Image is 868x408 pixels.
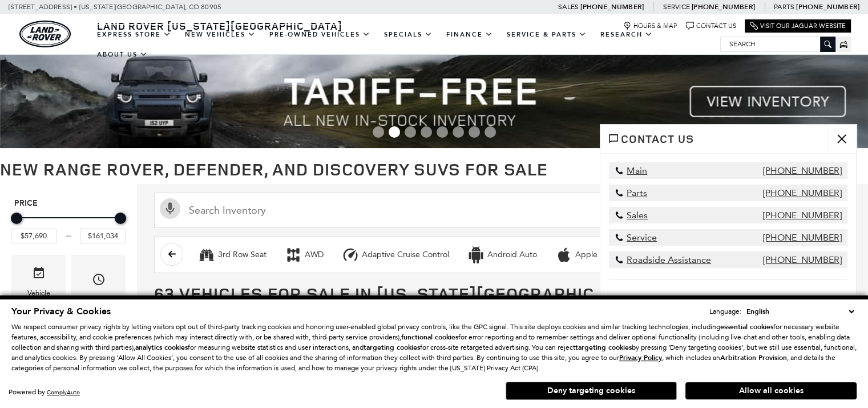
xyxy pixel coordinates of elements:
span: [PHONE_NUMBER] [763,187,842,198]
button: 3rd Row Seat3rd Row Seat [192,243,273,267]
a: About Us [90,45,155,65]
a: [PHONE_NUMBER] [692,2,755,11]
div: Vehicle Status [20,287,57,312]
a: New Vehicles [178,25,263,45]
a: land-rover [19,21,71,47]
span: Land Rover [US_STATE][GEOGRAPHIC_DATA] [97,19,342,33]
div: Android Auto [467,246,485,263]
span: Parts [774,3,794,11]
div: Adaptive Cruise Control [342,246,359,263]
span: Sales [558,3,579,11]
svg: Click to toggle on voice search [160,198,180,219]
a: Specials [377,25,439,45]
strong: essential cookies [720,322,773,331]
span: Main [615,165,647,176]
div: Minimum Price [11,213,22,224]
span: Go to slide 3 [405,126,416,138]
strong: targeting cookies [575,343,632,352]
span: Parts [615,187,647,198]
span: Year [92,270,106,293]
div: VehicleVehicle Status [11,255,66,321]
a: Service & Parts [500,25,594,45]
span: Go to slide 2 [389,126,400,138]
button: close [827,125,856,153]
div: Apple CarPlay [555,246,572,263]
button: AWDAWD [278,243,330,267]
div: Maximum Price [115,213,126,224]
a: [PHONE_NUMBER] [580,2,644,11]
button: Apple CarPlayApple CarPlay [549,243,633,267]
a: Contact Us [686,22,736,30]
a: Main [PHONE_NUMBER] [609,162,847,179]
span: Sales [615,210,648,221]
span: Go to slide 7 [469,126,480,138]
span: Go to slide 8 [485,126,496,138]
nav: Main Navigation [90,25,720,65]
span: [PHONE_NUMBER] [763,232,842,243]
button: Deny targeting cookies [506,382,677,400]
a: Research [594,25,660,45]
a: Hours & Map [623,22,677,30]
div: Android Auto [487,250,537,260]
p: We respect consumer privacy rights by letting visitors opt out of third-party tracking cookies an... [11,322,857,373]
span: 63 Vehicles for Sale in [US_STATE][GEOGRAPHIC_DATA], [GEOGRAPHIC_DATA] [154,282,659,328]
input: Search Inventory [154,193,851,228]
h5: Price [14,198,123,209]
div: Powered by [9,389,80,396]
strong: analytics cookies [135,343,188,352]
a: Roadside Assistance [PHONE_NUMBER] [609,251,847,268]
span: Go to slide 4 [421,126,432,138]
a: Sales [PHONE_NUMBER] [609,207,847,223]
span: [PHONE_NUMBER] [763,254,842,265]
strong: Arbitration Provision [720,353,787,362]
a: Parts [PHONE_NUMBER] [609,185,847,201]
strong: targeting cookies [364,343,420,352]
span: Go to slide 1 [373,126,384,138]
a: Visit Our Jaguar Website [750,22,846,30]
a: [STREET_ADDRESS] • [US_STATE][GEOGRAPHIC_DATA], CO 80905 [9,3,221,11]
a: Finance [439,25,500,45]
div: Apple CarPlay [575,250,627,260]
span: Go to slide 5 [437,126,448,138]
span: [PHONE_NUMBER] [763,165,842,176]
span: Go to slide 6 [453,126,464,138]
span: [PHONE_NUMBER] [763,210,842,221]
span: Your Privacy & Cookies [11,305,111,318]
h2: Contact Us [621,133,694,145]
div: AWD [285,246,302,263]
button: Android AutoAndroid Auto [461,243,543,267]
select: Language Select [744,306,857,317]
button: Adaptive Cruise ControlAdaptive Cruise Control [336,243,455,267]
div: YearYear [71,255,126,321]
a: ComplyAuto [47,389,80,396]
input: Minimum [11,229,57,243]
a: [PHONE_NUMBER] [796,2,859,11]
a: Privacy Policy [619,354,662,362]
div: 3rd Row Seat [218,250,267,260]
button: Allow all cookies [685,382,857,399]
div: Year [91,293,106,306]
span: Service [663,3,689,11]
a: EXPRESS STORE [90,25,178,45]
a: Pre-Owned Vehicles [263,25,377,45]
span: Roadside Assistance [615,254,711,265]
button: scroll left [160,243,183,266]
input: Maximum [80,229,126,243]
input: Search [721,37,835,51]
u: Privacy Policy [619,353,662,362]
div: Price [11,209,126,243]
a: Service [PHONE_NUMBER] [609,229,847,246]
a: Land Rover [US_STATE][GEOGRAPHIC_DATA] [90,19,349,33]
div: 3rd Row Seat [198,246,215,263]
div: AWD [305,250,324,260]
strong: functional cookies [401,333,458,342]
img: Land Rover [19,21,71,47]
span: [STREET_ADDRESS] [US_STATE][GEOGRAPHIC_DATA] [629,294,766,316]
span: Vehicle [32,263,46,287]
div: Adaptive Cruise Control [362,250,449,260]
div: Language: [709,308,741,315]
span: Service [615,232,657,243]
